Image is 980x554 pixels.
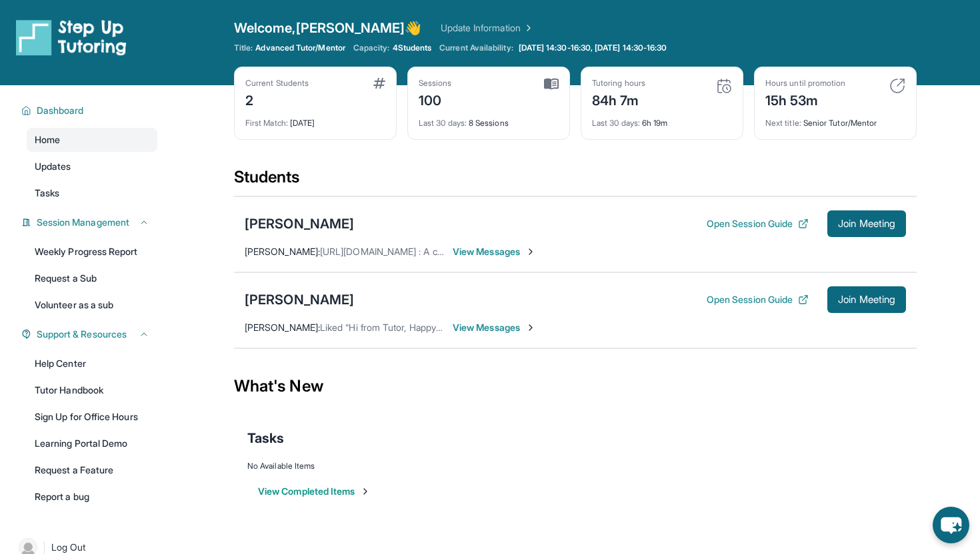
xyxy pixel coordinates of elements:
a: Request a Sub [27,266,157,290]
span: Capacity: [353,43,390,53]
div: 15h 53m [765,89,845,110]
a: Home [27,128,157,152]
div: No Available Items [247,461,903,471]
span: Advanced Tutor/Mentor [255,43,345,53]
button: Support & Resources [31,328,149,341]
a: Help Center [27,352,157,376]
span: Dashboard [37,104,84,117]
div: [PERSON_NAME] [245,214,354,233]
div: 84h 7m [592,89,645,110]
span: Current Availability: [439,43,513,53]
a: Learning Portal Demo [27,431,157,455]
img: card [373,78,385,89]
div: 2 [245,89,309,110]
button: View Completed Items [258,485,371,498]
img: Chevron-Right [525,322,536,333]
button: Open Session Guide [707,293,809,306]
span: View Messages [453,245,536,258]
span: [URL][DOMAIN_NAME] : A community of Social and Emotional Learning Games for Cailey to resource an... [320,246,783,257]
img: card [716,78,732,94]
button: Dashboard [31,104,149,117]
a: Sign Up for Office Hours [27,405,157,429]
a: Tasks [27,181,157,205]
img: card [889,78,905,94]
span: Session Management [37,216,129,229]
span: Support & Resources [37,328,127,341]
span: 4 Students [393,43,432,53]
div: Senior Tutor/Mentor [765,110,905,129]
span: Tasks [35,186,59,200]
img: card [544,78,559,90]
a: Tutor Handbook [27,378,157,402]
span: Next title : [765,118,801,128]
span: [PERSON_NAME] : [245,322,320,333]
div: Current Students [245,78,309,89]
img: Chevron-Right [525,246,536,257]
div: 6h 19m [592,110,732,129]
span: First Match : [245,118,288,128]
a: Update Information [441,21,534,35]
button: Join Meeting [827,286,906,313]
a: Request a Feature [27,458,157,482]
div: [DATE] [245,110,385,129]
div: Students [234,166,917,196]
div: [PERSON_NAME] [245,290,354,309]
img: Chevron Right [521,21,534,35]
span: Tasks [247,429,284,447]
span: Liked “Hi from Tutor, Happy [DATE] to you. Looking forward to [DATE] session. See [PERSON_NAME] s... [320,322,933,333]
a: [DATE] 14:30-16:30, [DATE] 14:30-16:30 [516,43,670,53]
div: What's New [234,357,917,415]
div: Tutoring hours [592,78,645,89]
button: Open Session Guide [707,217,809,230]
span: Home [35,133,60,146]
span: Updates [35,160,71,173]
a: Updates [27,154,157,178]
div: 8 Sessions [419,110,559,129]
a: Weekly Progress Report [27,240,157,264]
span: Join Meeting [838,220,895,228]
span: [DATE] 14:30-16:30, [DATE] 14:30-16:30 [519,43,667,53]
button: chat-button [933,507,969,543]
span: Title: [234,43,253,53]
span: [PERSON_NAME] : [245,246,320,257]
button: Join Meeting [827,210,906,237]
div: Hours until promotion [765,78,845,89]
span: View Messages [453,321,536,334]
span: Last 30 days : [419,118,467,128]
span: Welcome, [PERSON_NAME] 👋 [234,19,422,37]
div: 100 [419,89,452,110]
span: Log Out [51,541,86,554]
span: Last 30 days : [592,118,640,128]
a: Report a bug [27,485,157,509]
span: Join Meeting [838,296,895,304]
button: Session Management [31,216,149,229]
img: logo [16,19,127,56]
div: Sessions [419,78,452,89]
a: Volunteer as a sub [27,293,157,317]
